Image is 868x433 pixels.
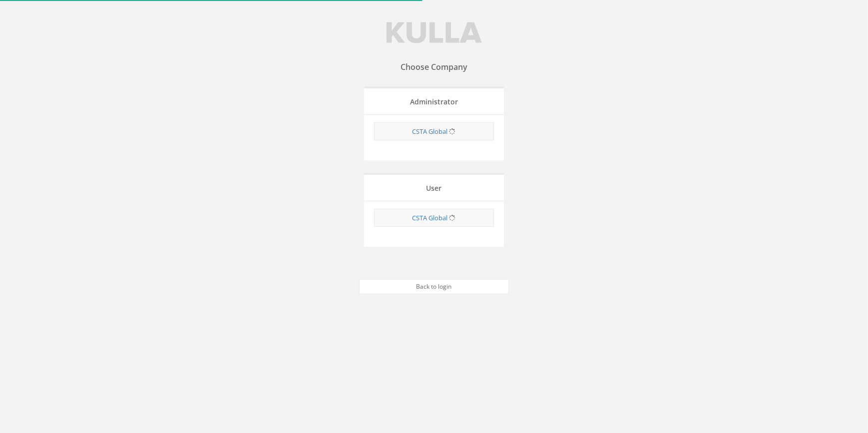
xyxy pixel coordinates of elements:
h3: Choose Company [359,63,509,72]
a: Back to login [359,279,509,294]
a: CSTA Global [413,213,448,222]
h4: User [372,184,496,192]
a: CSTA Global [413,127,448,136]
h4: Administrator [372,98,496,105]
